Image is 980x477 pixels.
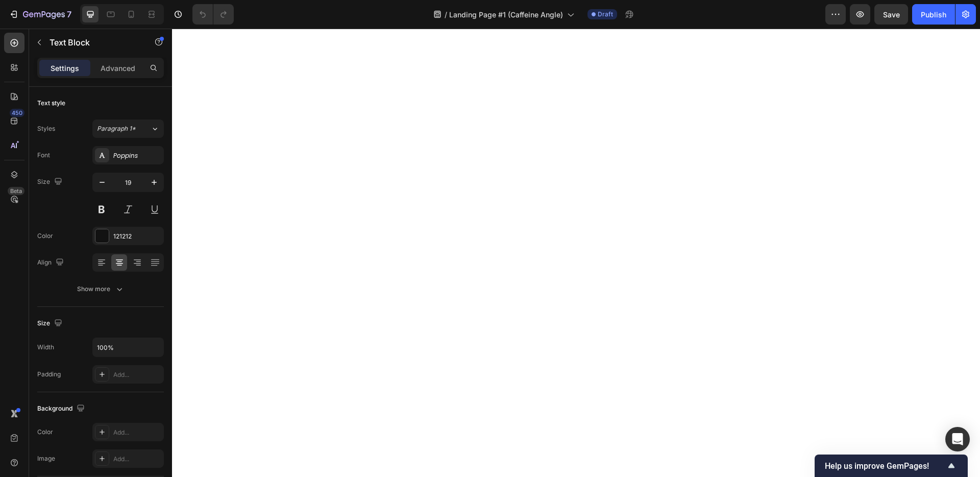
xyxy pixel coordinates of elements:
p: Settings [51,63,79,74]
button: Save [874,4,908,25]
div: Align [37,256,66,270]
button: Paragraph 1* [92,120,164,138]
div: Color [37,427,53,437]
span: Help us improve GemPages! [825,461,945,471]
div: Add... [113,370,161,379]
div: Text style [37,99,65,108]
span: / [445,9,447,20]
button: Publish [912,4,955,25]
button: Show more [37,280,164,298]
div: Image [37,454,55,463]
div: 121212 [113,232,161,241]
input: Auto [93,338,163,356]
div: Width [37,343,54,352]
p: 7 [67,8,71,20]
iframe: Design area [172,29,980,477]
div: Size [37,317,64,330]
div: Background [37,402,87,416]
div: Show more [77,284,125,294]
div: 450 [10,109,24,117]
div: Add... [113,455,161,464]
div: Color [37,231,53,241]
div: Font [37,151,50,160]
div: Size [37,175,64,189]
span: Draft [598,10,613,19]
button: 7 [4,4,76,25]
span: Save [883,10,900,19]
div: Open Intercom Messenger [945,427,970,451]
span: Landing Page #1 (Caffeine Angle) [449,9,563,20]
div: Add... [113,428,161,437]
div: Beta [8,187,24,195]
div: Styles [37,124,55,133]
p: Advanced [101,63,135,74]
div: Poppins [113,151,161,160]
div: Undo/Redo [192,4,234,25]
button: Show survey - Help us improve GemPages! [825,460,958,472]
span: Paragraph 1* [97,124,136,133]
p: Text Block [50,36,136,49]
div: Publish [921,9,946,20]
div: Padding [37,370,61,379]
